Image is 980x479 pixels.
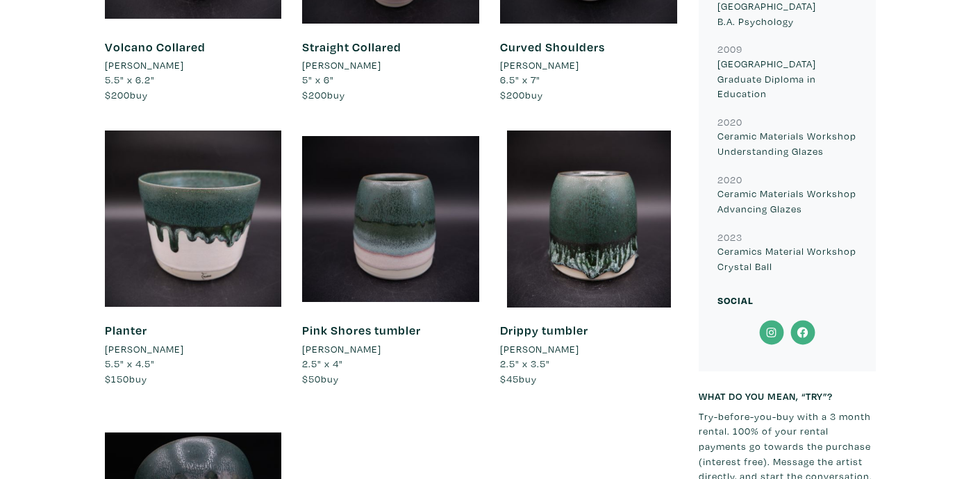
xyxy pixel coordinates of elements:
[717,294,754,307] small: Social
[717,186,857,216] p: Ceramic Materials Workshop Advancing Glazes
[105,342,184,357] li: [PERSON_NAME]
[302,372,321,385] span: $50
[302,88,327,101] span: $200
[105,372,147,385] span: buy
[105,58,282,73] a: [PERSON_NAME]
[105,372,129,385] span: $150
[500,88,525,101] span: $200
[500,322,588,338] a: Drippy tumbler
[302,357,343,370] span: 2.5" x 4"
[105,88,130,101] span: $200
[105,342,282,357] a: [PERSON_NAME]
[302,342,381,357] li: [PERSON_NAME]
[302,372,339,385] span: buy
[500,58,579,73] li: [PERSON_NAME]
[717,56,857,101] p: [GEOGRAPHIC_DATA] Graduate Diploma in Education
[717,42,742,56] small: 2009
[500,342,677,357] a: [PERSON_NAME]
[717,244,857,274] p: Ceramics Material Workshop Crystal Ball
[302,73,334,86] span: 5" x 6"
[717,173,742,186] small: 2020
[500,372,519,385] span: $45
[302,58,479,73] a: [PERSON_NAME]
[717,230,742,244] small: 2023
[105,88,148,101] span: buy
[105,73,155,86] span: 5.5" x 6.2"
[500,342,579,357] li: [PERSON_NAME]
[500,58,677,73] a: [PERSON_NAME]
[500,372,537,385] span: buy
[500,357,550,370] span: 2.5" x 3.5"
[302,39,401,55] a: Straight Collared
[699,390,876,402] h6: What do you mean, “try”?
[500,39,605,55] a: Curved Shoulders
[717,115,742,128] small: 2020
[717,128,857,158] p: Ceramic Materials Workshop Understanding Glazes
[500,88,543,101] span: buy
[302,322,421,338] a: Pink Shores tumbler
[105,39,206,55] a: Volcano Collared
[105,357,155,370] span: 5.5" x 4.5"
[105,58,184,73] li: [PERSON_NAME]
[500,73,540,86] span: 6.5" x 7"
[302,58,381,73] li: [PERSON_NAME]
[302,88,345,101] span: buy
[302,342,479,357] a: [PERSON_NAME]
[105,322,147,338] a: Planter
